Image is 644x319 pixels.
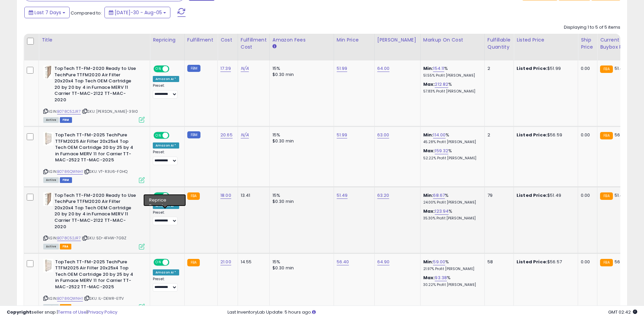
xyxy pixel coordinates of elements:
[337,132,348,138] a: 51.99
[55,259,137,292] b: TopTech TT-FM-2025 TechPure TTFM2025 Air Filter 20x25x4 Top Tech OEM Cartridge 20 by 25 by 4 in F...
[423,259,479,271] div: %
[423,148,479,160] div: %
[423,259,433,265] b: Min:
[337,259,349,265] a: 56.40
[57,109,81,114] a: B078C52JR7
[517,192,547,198] b: Listed Price:
[43,65,145,122] div: ASIN:
[517,192,573,198] div: $51.49
[43,117,59,123] span: All listings currently available for purchase on Amazon
[517,132,573,138] div: $56.59
[433,65,444,72] a: 154.11
[423,156,479,161] p: 52.22% Profit [PERSON_NAME]
[60,177,72,183] span: FBM
[168,66,179,72] span: OFF
[84,296,124,301] span: | SKU: IL-DEWR-E1TV
[272,36,331,44] div: Amazon Fees
[43,259,53,272] img: 415rOySvQ5L._SL40_.jpg
[71,10,102,16] span: Compared to:
[423,65,433,72] b: Min:
[34,9,61,16] span: Last 7 Days
[423,274,435,281] b: Max:
[423,208,479,221] div: %
[272,198,329,205] div: $0.30 min
[377,259,390,265] a: 64.90
[517,65,573,72] div: $51.99
[487,132,508,138] div: 2
[88,309,117,315] a: Privacy Policy
[581,259,592,265] div: 0.00
[581,192,592,198] div: 0.00
[220,132,233,138] a: 20.65
[220,259,231,265] a: 21.00
[272,265,329,271] div: $0.30 min
[600,132,613,139] small: FBA
[220,192,231,199] a: 18.00
[153,142,179,149] div: Amazon AI *
[337,65,348,72] a: 51.99
[433,192,445,199] a: 68.67
[517,36,575,44] div: Listed Price
[272,72,329,78] div: $0.30 min
[241,132,249,138] a: N/A
[615,192,626,198] span: 51.49
[43,65,53,79] img: 41VQ1wzIA5L._SL40_.jpg
[42,36,147,44] div: Title
[423,192,479,205] div: %
[153,83,179,99] div: Preset:
[168,193,179,198] span: OFF
[517,65,547,72] b: Listed Price:
[54,65,137,105] b: TopTech TT-FM-2020 Ready to Use TechPure TTFM2020 Air Filter 20x20x4 Top Tech OEM Cartridge 20 by...
[600,36,635,51] div: Current Buybox Price
[337,192,348,199] a: 51.49
[272,65,329,72] div: 15%
[337,36,372,44] div: Min Price
[43,132,145,182] div: ASIN:
[608,309,637,315] span: 2025-08-13 02:42 GMT
[423,208,435,214] b: Max:
[187,259,200,266] small: FBA
[241,259,264,265] div: 14.55
[55,132,137,165] b: TopTech TT-FM-2025 TechPure TTFM2025 Air Filter 20x25x4 Top Tech OEM Cartridge 20 by 25 by 4 in F...
[517,259,547,265] b: Listed Price:
[187,65,200,72] small: FBM
[220,36,235,44] div: Cost
[423,81,479,94] div: %
[7,309,117,316] div: seller snap | |
[154,259,163,265] span: ON
[420,34,484,60] th: The percentage added to the cost of goods (COGS) that forms the calculator for Min & Max prices.
[187,36,215,44] div: Fulfillment
[564,24,620,31] div: Displaying 1 to 5 of 5 items
[423,216,479,221] p: 35.30% Profit [PERSON_NAME]
[7,309,31,315] strong: Copyright
[43,177,59,183] span: All listings currently available for purchase on Amazon
[377,65,390,72] a: 64.00
[423,65,479,78] div: %
[154,193,163,198] span: ON
[57,235,81,241] a: B078C52JR7
[423,267,479,271] p: 21.97% Profit [PERSON_NAME]
[435,148,448,154] a: 159.32
[487,259,508,265] div: 58
[153,150,179,165] div: Preset:
[435,274,447,281] a: 93.38
[423,36,482,44] div: Markup on Cost
[272,132,329,138] div: 15%
[423,283,479,287] p: 30.22% Profit [PERSON_NAME]
[423,192,433,198] b: Min:
[423,73,479,78] p: 51.55% Profit [PERSON_NAME]
[433,132,446,138] a: 114.00
[487,36,511,51] div: Fulfillable Quantity
[423,132,433,138] b: Min:
[57,169,83,175] a: B0786QWNH1
[43,132,53,145] img: 415rOySvQ5L._SL40_.jpg
[615,259,624,265] span: 56.4
[423,275,479,287] div: %
[60,244,71,249] span: FBA
[423,81,435,87] b: Max:
[241,65,249,72] a: N/A
[104,7,170,18] button: [DATE]-30 - Aug-05
[153,76,179,82] div: Amazon AI *
[423,148,435,154] b: Max:
[57,296,83,301] a: B0786QWNH1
